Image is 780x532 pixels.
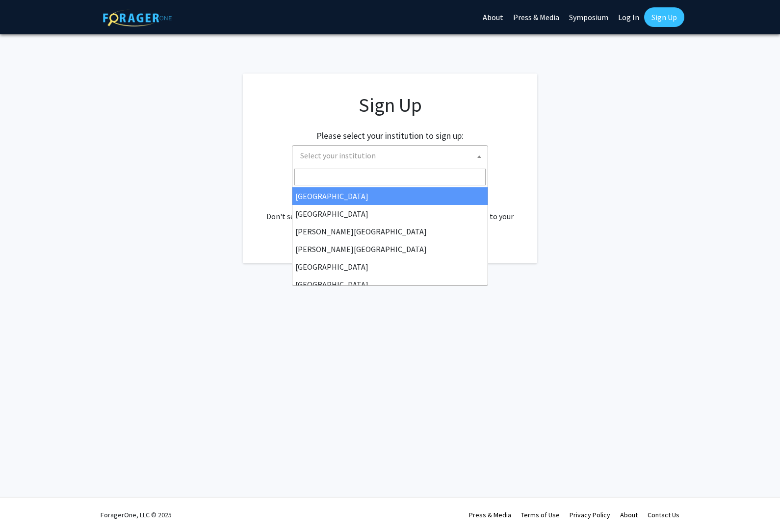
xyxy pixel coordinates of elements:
li: [GEOGRAPHIC_DATA] [292,205,488,223]
li: [GEOGRAPHIC_DATA] [292,258,488,276]
span: Select your institution [300,151,376,160]
li: [PERSON_NAME][GEOGRAPHIC_DATA] [292,240,488,258]
a: Privacy Policy [570,510,610,519]
h1: Sign Up [262,93,518,117]
span: Select your institution [296,146,488,166]
div: ForagerOne, LLC © 2025 [101,498,172,532]
div: Already have an account? . Don't see your institution? about bringing ForagerOne to your institut... [262,187,518,234]
a: About [620,510,638,519]
a: Sign Up [644,7,684,27]
li: [PERSON_NAME][GEOGRAPHIC_DATA] [292,223,488,240]
li: [GEOGRAPHIC_DATA] [292,187,488,205]
img: ForagerOne Logo [103,9,172,26]
li: [GEOGRAPHIC_DATA] [292,276,488,293]
a: Contact Us [648,510,679,519]
span: Select your institution [292,145,488,167]
a: Terms of Use [521,510,560,519]
a: Press & Media [469,510,511,519]
h2: Please select your institution to sign up: [316,130,464,141]
input: Search [294,169,486,185]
